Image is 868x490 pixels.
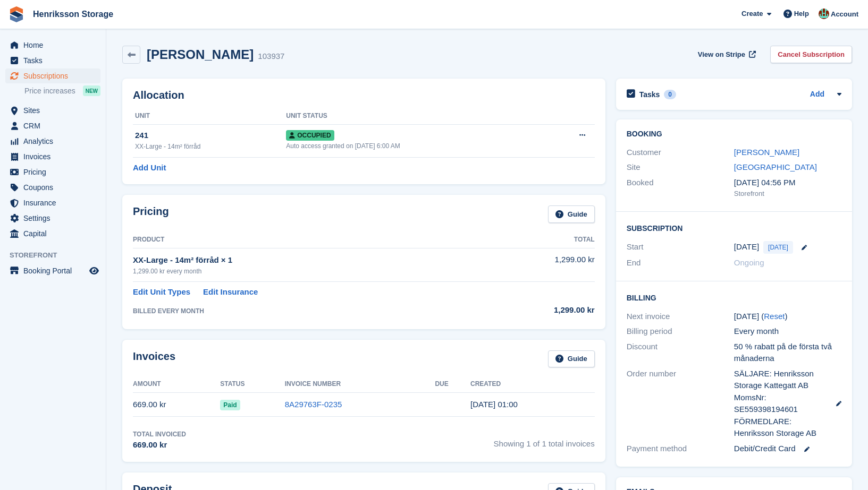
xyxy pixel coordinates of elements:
[627,241,734,254] div: Start
[135,142,286,151] div: XX-Large - 14m² förråd
[133,350,175,368] h2: Invoices
[548,205,595,223] a: Guide
[734,311,841,323] div: [DATE] ( )
[5,118,100,133] a: menu
[627,147,734,159] div: Customer
[548,350,595,368] a: Guide
[23,226,87,241] span: Capital
[133,376,220,393] th: Amount
[23,165,87,179] span: Pricing
[770,46,852,63] a: Cancel Subscription
[133,439,186,451] div: 669.00 kr
[5,38,100,53] a: menu
[10,250,106,261] span: Storefront
[23,263,87,278] span: Booking Portal
[627,292,841,303] h2: Billing
[23,149,87,164] span: Invoices
[734,258,764,267] span: Ongoing
[734,443,841,455] div: Debit/Credit Card
[481,304,595,316] div: 1,299.00 kr
[627,368,734,440] div: Order number
[24,86,75,96] span: Price increases
[220,400,240,410] span: Paid
[285,400,342,409] a: 8A29763F-0235
[23,53,87,68] span: Tasks
[23,195,87,210] span: Insurance
[133,89,595,101] h2: Allocation
[481,231,595,248] th: Total
[147,47,254,62] h2: [PERSON_NAME]
[664,90,676,99] div: 0
[133,205,169,223] h2: Pricing
[5,263,100,278] a: menu
[133,254,481,267] div: XX-Large - 14m² förråd × 1
[470,400,518,409] time: 2025-09-02 23:00:41 UTC
[639,90,660,99] h2: Tasks
[734,162,817,171] a: [GEOGRAPHIC_DATA]
[627,257,734,269] div: End
[133,231,481,248] th: Product
[5,134,100,149] a: menu
[734,148,799,157] a: [PERSON_NAME]
[5,226,100,241] a: menu
[627,177,734,199] div: Booked
[88,264,100,277] a: Preview store
[23,38,87,53] span: Home
[810,89,824,101] a: Add
[23,118,87,133] span: CRM
[734,188,841,199] div: Storefront
[133,267,481,276] div: 1,299.00 kr every month
[133,393,220,417] td: 669.00 kr
[5,180,100,195] a: menu
[24,85,100,97] a: Price increases NEW
[627,311,734,323] div: Next invoice
[734,368,825,440] span: SÄLJARE: Henriksson Storage Kattegatt AB MomsNr: SE559398194601 FÖRMEDLARE: Henriksson Storage AB
[5,68,100,83] a: menu
[627,443,734,455] div: Payment method
[9,6,24,22] img: stora-icon-8386f47178a22dfd0bd8f6a31ec36ba5ce8667c1dd55bd0f319d3a0aa187defe.svg
[794,8,809,19] span: Help
[694,46,758,63] a: View on Stripe
[203,286,258,298] a: Edit Insurance
[764,312,785,321] a: Reset
[23,68,87,83] span: Subscriptions
[135,130,286,142] div: 241
[286,141,544,151] div: Auto access granted on [DATE] 6:00 AM
[627,222,841,233] h2: Subscription
[627,130,841,139] h2: Booking
[133,108,286,125] th: Unit
[763,241,793,254] span: [DATE]
[133,162,166,174] a: Add Unit
[133,286,190,298] a: Edit Unit Types
[831,9,858,20] span: Account
[734,325,841,338] div: Every month
[5,165,100,179] a: menu
[29,5,117,23] a: Henriksson Storage
[481,248,595,281] td: 1,299.00 kr
[23,103,87,118] span: Sites
[83,85,100,96] div: NEW
[470,376,595,393] th: Created
[819,8,829,19] img: Isak Martinelle
[734,341,841,365] div: 50 % rabatt på de första två månaderna
[258,50,284,63] div: 103937
[5,211,100,226] a: menu
[5,53,100,68] a: menu
[220,376,284,393] th: Status
[5,195,100,210] a: menu
[285,376,435,393] th: Invoice Number
[286,130,334,141] span: Occupied
[23,134,87,149] span: Analytics
[23,180,87,195] span: Coupons
[734,241,759,253] time: 2025-09-02 23:00:00 UTC
[23,211,87,226] span: Settings
[5,103,100,118] a: menu
[286,108,544,125] th: Unit Status
[698,49,745,60] span: View on Stripe
[627,325,734,338] div: Billing period
[627,341,734,365] div: Discount
[5,149,100,164] a: menu
[435,376,470,393] th: Due
[741,8,763,19] span: Create
[133,306,481,316] div: BILLED EVERY MONTH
